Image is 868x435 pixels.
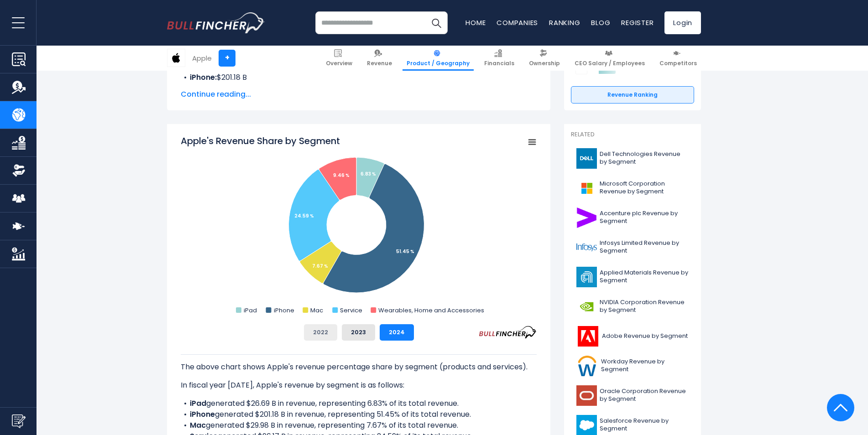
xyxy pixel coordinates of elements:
span: NVIDIA Corporation Revenue by Segment [600,299,689,314]
img: AMAT logo [576,267,597,287]
a: Register [621,18,654,27]
p: In fiscal year [DATE], Apple's revenue by segment is as follows: [181,380,537,391]
li: generated $201.18 B in revenue, representing 51.45% of its total revenue. [181,409,537,420]
a: Workday Revenue by Segment [571,353,694,378]
a: Ranking [549,18,580,27]
a: Go to homepage [167,12,265,33]
a: Oracle Corporation Revenue by Segment [571,383,694,408]
span: Product / Geography [407,60,470,67]
b: iPhone: [190,72,217,83]
svg: Apple's Revenue Share by Segment [181,135,537,317]
span: Workday Revenue by Segment [601,358,689,373]
img: WDAY logo [576,356,598,376]
button: 2024 [380,324,414,341]
span: Microsoft Corporation Revenue by Segment [600,180,689,196]
span: CEO Salary / Employees [575,60,645,67]
img: MSFT logo [576,178,597,198]
span: Overview [326,60,352,67]
span: Dell Technologies Revenue by Segment [600,150,689,166]
a: Companies [497,18,538,27]
a: + [219,50,235,67]
a: Blog [591,18,610,27]
tspan: 6.83 % [361,171,376,177]
a: Product / Geography [403,46,474,71]
a: Revenue Ranking [571,86,694,104]
text: Wearables, Home and Accessories [378,306,484,315]
a: Dell Technologies Revenue by Segment [571,146,694,171]
tspan: 9.46 % [333,172,350,179]
a: Overview [322,46,356,71]
a: Ownership [525,46,564,71]
span: Adobe Revenue by Segment [602,332,688,340]
li: generated $26.69 B in revenue, representing 6.83% of its total revenue. [181,398,537,409]
span: Salesforce Revenue by Segment [600,417,689,433]
span: Revenue [367,60,392,67]
a: Accenture plc Revenue by Segment [571,205,694,230]
tspan: Apple's Revenue Share by Segment [181,135,340,147]
img: Ownership [12,164,26,177]
a: Applied Materials Revenue by Segment [571,264,694,290]
a: Revenue [363,46,396,71]
tspan: 24.59 % [294,212,314,219]
a: Adobe Revenue by Segment [571,324,694,349]
span: Applied Materials Revenue by Segment [600,269,689,285]
span: Continue reading... [181,89,537,100]
span: Competitors [659,60,697,67]
li: $201.18 B [181,72,537,83]
a: NVIDIA Corporation Revenue by Segment [571,294,694,319]
img: ADBE logo [576,326,599,347]
div: Apple [192,53,212,63]
a: CEO Salary / Employees [570,46,649,71]
button: Search [425,11,448,34]
b: Mac [190,420,206,430]
span: Oracle Corporation Revenue by Segment [600,388,689,403]
b: iPad [190,398,206,409]
img: INFY logo [576,237,597,258]
span: Infosys Limited Revenue by Segment [600,239,689,255]
tspan: 51.45 % [396,248,414,255]
span: Financials [484,60,514,67]
a: Microsoft Corporation Revenue by Segment [571,176,694,201]
text: iPad [244,306,257,315]
a: Infosys Limited Revenue by Segment [571,235,694,260]
a: Home [465,18,486,27]
span: Ownership [529,60,560,67]
img: ORCL logo [576,385,597,406]
b: iPhone [190,409,215,419]
img: NVDA logo [576,296,597,317]
a: Competitors [655,46,701,71]
li: generated $29.98 B in revenue, representing 7.67% of its total revenue. [181,420,537,431]
p: Related [571,131,694,139]
img: ACN logo [576,207,597,228]
a: Login [664,11,701,34]
text: Service [340,306,362,315]
a: Financials [480,46,518,71]
button: 2023 [342,324,375,341]
text: Mac [310,306,323,315]
text: iPhone [274,306,294,315]
img: bullfincher logo [167,12,265,33]
span: Accenture plc Revenue by Segment [600,210,689,225]
button: 2022 [304,324,337,341]
img: AAPL logo [167,49,185,67]
p: The above chart shows Apple's revenue percentage share by segment (products and services). [181,362,537,373]
tspan: 7.67 % [312,263,328,269]
img: DELL logo [576,148,597,169]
